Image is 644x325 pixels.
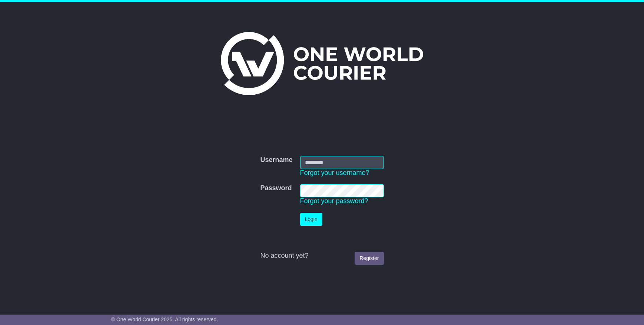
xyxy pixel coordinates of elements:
a: Forgot your password? [300,197,368,205]
button: Login [300,213,322,226]
label: Username [260,156,292,164]
label: Password [260,184,292,192]
img: One World [221,32,423,95]
div: No account yet? [260,252,384,260]
span: © One World Courier 2025. All rights reserved. [111,316,218,322]
a: Forgot your username? [300,169,369,176]
a: Register [355,252,384,265]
